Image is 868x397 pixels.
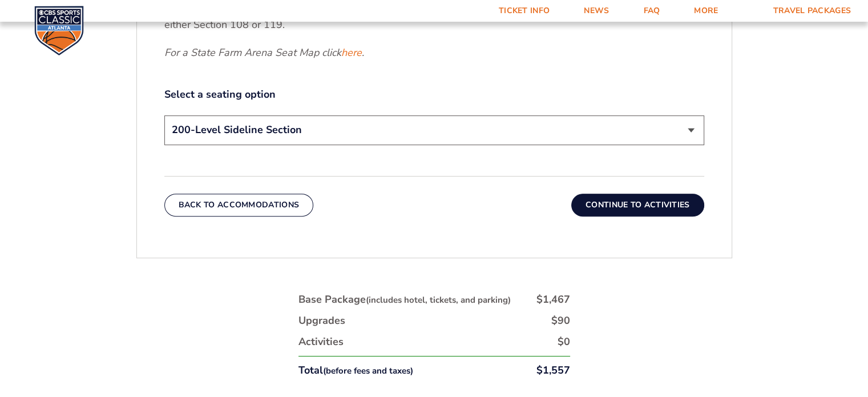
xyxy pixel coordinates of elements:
[341,46,362,60] a: here
[164,46,364,59] em: For a State Farm Arena Seat Map click .
[323,365,413,376] small: (before fees and taxes)
[164,194,314,216] button: Back To Accommodations
[298,292,511,307] div: Base Package
[34,6,84,55] img: CBS Sports Classic
[298,314,345,328] div: Upgrades
[298,363,413,378] div: Total
[571,194,704,216] button: Continue To Activities
[551,314,570,328] div: $90
[536,292,570,307] div: $1,467
[366,294,511,306] small: (includes hotel, tickets, and parking)
[298,335,344,349] div: Activities
[536,363,570,378] div: $1,557
[164,87,704,102] label: Select a seating option
[558,335,570,349] div: $0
